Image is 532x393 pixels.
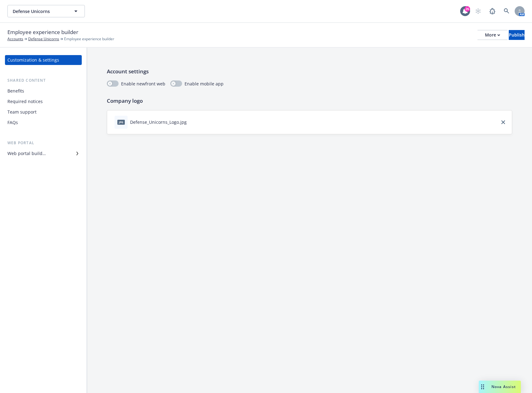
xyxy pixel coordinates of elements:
[189,119,194,125] button: download file
[472,5,484,17] a: Start snowing
[121,80,165,87] span: Enable newfront web
[185,80,224,87] span: Enable mobile app
[464,6,470,12] div: 26
[509,30,525,40] div: Publish
[5,140,82,146] div: Web portal
[7,5,85,17] button: Defense Unicorns
[130,119,187,125] div: Defense_Unicorns_Logo.jpg
[13,8,66,15] span: Defense Unicorns
[7,28,78,36] span: Employee experience builder
[7,107,37,117] div: Team support
[500,5,513,17] a: Search
[7,118,18,127] div: FAQs
[5,86,82,96] a: Benefits
[5,77,82,84] div: Shared content
[5,107,82,117] a: Team support
[509,30,525,40] button: Publish
[107,97,512,105] p: Company logo
[499,119,507,126] a: close
[477,30,508,40] button: More
[5,55,82,65] a: Customization & settings
[7,149,46,158] div: Web portal builder
[5,97,82,106] a: Required notices
[107,67,512,76] p: Account settings
[7,55,59,65] div: Customization & settings
[64,36,114,42] span: Employee experience builder
[117,120,125,124] span: jpg
[7,97,43,106] div: Required notices
[491,384,516,389] span: Nova Assist
[479,381,521,393] button: Nova Assist
[5,118,82,127] a: FAQs
[7,36,23,42] a: Accounts
[485,30,500,40] div: More
[5,149,82,158] a: Web portal builder
[28,36,59,42] a: Defense Unicorns
[479,381,486,393] div: Drag to move
[7,86,24,96] div: Benefits
[486,5,499,17] a: Report a Bug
